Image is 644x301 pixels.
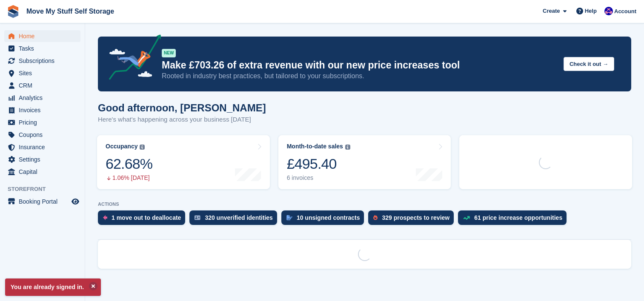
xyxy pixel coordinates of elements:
span: Analytics [19,92,70,104]
h1: Good afternoon, [PERSON_NAME] [98,102,266,114]
div: 62.68% [106,155,152,173]
a: Occupancy 62.68% 1.06% [DATE] [97,135,270,189]
span: Tasks [19,43,70,54]
a: Preview store [70,196,80,207]
span: Invoices [19,104,70,116]
a: menu [4,30,80,42]
span: Create [543,7,560,15]
p: ACTIONS [98,202,631,207]
img: prospect-51fa495bee0391a8d652442698ab0144808aea92771e9ea1ae160a38d050c398.svg [373,215,378,220]
p: Here's what's happening across your business [DATE] [98,115,266,125]
span: Storefront [8,185,85,193]
a: 10 unsigned contracts [281,210,369,229]
a: menu [4,129,80,141]
a: Move My Stuff Self Storage [23,4,117,18]
span: CRM [19,80,70,91]
span: Capital [19,166,70,178]
a: Month-to-date sales £495.40 6 invoices [278,135,451,189]
p: Rooted in industry best practices, but tailored to your subscriptions. [162,71,557,81]
div: Month-to-date sales [287,143,343,150]
a: 61 price increase opportunities [458,210,571,229]
a: menu [4,67,80,79]
span: Help [585,7,597,15]
div: 1 move out to deallocate [112,214,181,221]
span: Settings [19,153,70,165]
div: £495.40 [287,155,350,173]
img: price-adjustments-announcement-icon-8257ccfd72463d97f412b2fc003d46551f7dbcb40ab6d574587a9cd5c0d94... [102,34,161,83]
a: menu [4,55,80,67]
a: menu [4,141,80,153]
span: Home [19,30,70,42]
div: Occupancy [106,143,137,150]
a: menu [4,92,80,104]
img: price_increase_opportunities-93ffe204e8149a01c8c9dc8f82e8f89637d9d84a8eef4429ea346261dce0b2c0.svg [463,216,470,220]
img: Jade Whetnall [604,7,613,15]
button: Check it out → [564,57,614,71]
span: Pricing [19,116,70,128]
a: 1 move out to deallocate [98,210,189,229]
span: Booking Portal [19,196,70,207]
div: 61 price increase opportunities [474,214,562,221]
img: icon-info-grey-7440780725fd019a000dd9b08b2336e03edf1995a4989e88bcd33f0948082b44.svg [345,145,350,150]
span: Account [614,7,636,16]
div: 10 unsigned contracts [297,214,360,221]
a: 320 unverified identities [189,210,281,229]
span: Insurance [19,141,70,153]
a: menu [4,166,80,178]
div: 6 invoices [287,174,350,182]
img: move_outs_to_deallocate_icon-f764333ba52eb49d3ac5e1228854f67142a1ed5810a6f6cc68b1a99e826820c5.svg [103,215,107,220]
div: 329 prospects to review [382,214,449,221]
div: 320 unverified identities [205,214,273,221]
a: menu [4,80,80,91]
a: menu [4,153,80,165]
span: Coupons [19,129,70,141]
a: menu [4,104,80,116]
img: contract_signature_icon-13c848040528278c33f63329250d36e43548de30e8caae1d1a13099fd9432cc5.svg [286,215,292,220]
p: You are already signed in. [5,278,101,296]
p: Make £703.26 of extra revenue with our new price increases tool [162,59,557,71]
a: menu [4,196,80,207]
a: menu [4,43,80,54]
img: icon-info-grey-7440780725fd019a000dd9b08b2336e03edf1995a4989e88bcd33f0948082b44.svg [140,145,145,150]
img: stora-icon-8386f47178a22dfd0bd8f6a31ec36ba5ce8667c1dd55bd0f319d3a0aa187defe.svg [7,5,20,18]
span: Subscriptions [19,55,70,67]
div: NEW [162,49,176,57]
img: verify_identity-adf6edd0f0f0b5bbfe63781bf79b02c33cf7c696d77639b501bdc392416b5a36.svg [195,215,200,220]
a: menu [4,116,80,128]
span: Sites [19,67,70,79]
div: 1.06% [DATE] [106,174,152,182]
a: 329 prospects to review [368,210,458,229]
